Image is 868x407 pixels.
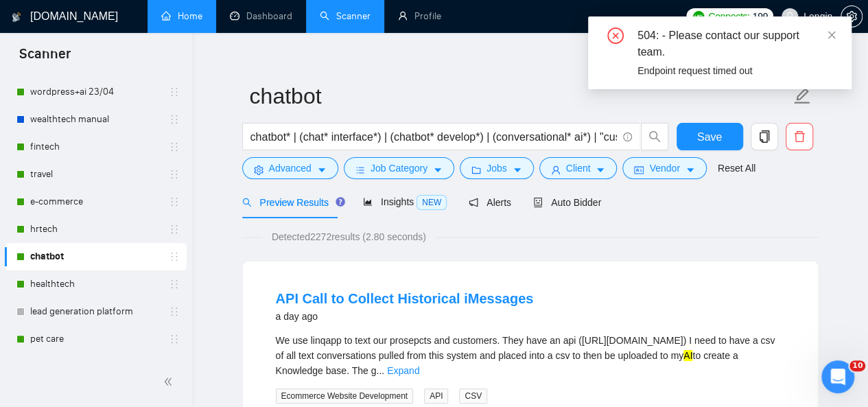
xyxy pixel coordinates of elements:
span: bars [355,165,365,175]
span: holder [169,86,180,97]
span: copy [751,130,777,143]
span: Insights [363,196,447,207]
input: Search Freelance Jobs... [250,128,617,146]
button: settingAdvancedcaret-down [242,157,338,179]
span: Detected 2272 results (2.80 seconds) [262,229,436,244]
div: Tooltip anchor [334,196,347,208]
a: healthtech [30,270,161,298]
span: folder [471,165,481,175]
div: a day ago [276,308,534,325]
span: Advanced [269,161,312,176]
span: NEW [417,195,447,210]
span: setting [841,11,862,22]
img: upwork-logo.png [693,11,704,22]
span: robot [533,198,543,207]
a: wealthtech manual [30,106,161,133]
span: caret-down [317,165,327,175]
img: logo [12,6,21,28]
span: CSV [459,388,487,404]
a: dashboardDashboard [230,10,292,22]
a: fintech [30,133,161,161]
button: folderJobscaret-down [460,157,534,179]
button: Save [677,123,743,150]
div: Endpoint request timed out [637,63,835,78]
a: Reset All [718,161,755,176]
span: notification [469,198,478,207]
span: 10 [849,360,865,371]
span: user [551,165,561,175]
span: caret-down [685,165,695,175]
span: setting [254,165,263,175]
span: Client [566,161,591,176]
span: holder [169,114,180,125]
a: API Call to Collect Historical iMessages [276,291,534,306]
span: delete [786,130,812,143]
button: delete [786,123,813,150]
a: e-commerce [30,188,161,216]
span: close [827,30,836,40]
button: userClientcaret-down [539,157,618,179]
div: We use linqapp to text our prosepcts and customers. They have an api ([URL][DOMAIN_NAME]) I need ... [276,333,785,378]
span: Auto Bidder [533,197,601,208]
button: search [641,123,668,150]
span: user [785,12,795,21]
span: search [642,130,668,143]
span: idcard [634,165,644,175]
a: AI writing tool [30,353,161,380]
span: caret-down [433,165,443,175]
button: idcardVendorcaret-down [622,157,706,179]
span: holder [169,334,180,345]
input: Scanner name... [250,79,790,113]
span: holder [169,141,180,152]
div: 504: - Please contact our support team. [637,27,835,60]
span: area-chart [363,197,373,207]
a: setting [841,11,863,22]
iframe: Intercom live chat [821,360,854,393]
span: holder [169,306,180,317]
span: Job Category [371,161,427,176]
a: searchScanner [320,10,371,22]
span: holder [169,224,180,235]
span: Vendor [649,161,679,176]
span: ... [376,365,384,376]
a: homeHome [161,10,202,22]
span: Scanner [8,44,82,73]
span: close-circle [607,27,624,44]
a: hrtech [30,216,161,243]
button: copy [751,123,778,150]
span: Preview Results [242,197,341,208]
a: lead generation platform [30,298,161,325]
span: caret-down [596,165,605,175]
span: Connects: [708,9,749,24]
span: holder [169,279,180,290]
a: travel [30,161,161,188]
span: Save [697,128,722,146]
button: barsJob Categorycaret-down [344,157,454,179]
span: search [242,198,252,207]
button: setting [841,5,863,27]
span: holder [169,251,180,262]
span: double-left [163,375,177,388]
span: Alerts [469,197,511,208]
span: holder [169,196,180,207]
a: Expand [387,365,419,376]
mark: AI [683,350,692,361]
span: API [424,388,448,404]
span: holder [169,169,180,180]
a: pet care [30,325,161,353]
a: chatbot [30,243,161,270]
a: userProfile [398,10,441,22]
a: wordpress+ai 23/04 [30,78,161,106]
span: Jobs [486,161,507,176]
span: Ecommerce Website Development [276,388,414,404]
span: caret-down [513,165,522,175]
span: info-circle [623,132,632,141]
span: 199 [752,9,767,24]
